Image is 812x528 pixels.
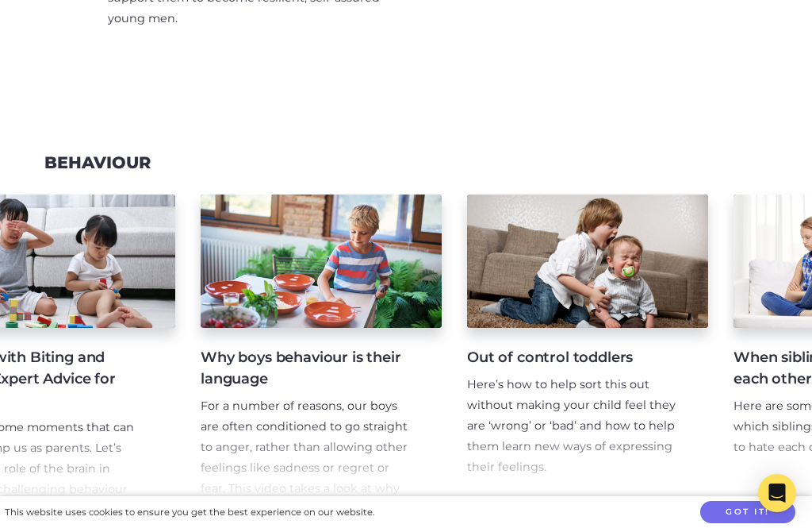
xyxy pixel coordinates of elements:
[44,152,151,172] a: Behaviour
[467,347,683,368] h4: Out of control toddlers
[467,375,683,478] p: Here’s how to help sort this out without making your child feel they are ‘wrong’ or ‘bad’ and how...
[700,501,795,524] button: Got it!
[758,474,796,512] div: Open Intercom Messenger
[201,195,442,499] a: Why boys behaviour is their language For a number of reasons, our boys are often conditioned to g...
[5,504,374,521] div: This website uses cookies to ensure you get the best experience on our website.
[201,347,416,390] h4: Why boys behaviour is their language
[467,195,708,499] a: Out of control toddlers Here’s how to help sort this out without making your child feel they are ...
